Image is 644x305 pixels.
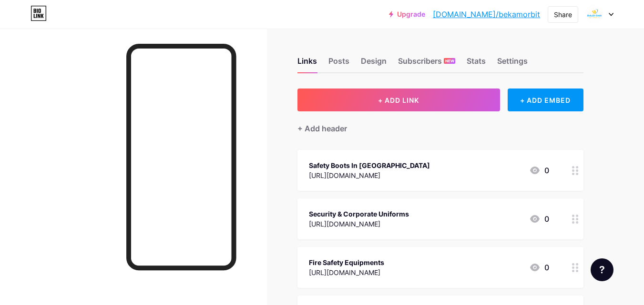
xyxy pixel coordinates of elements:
[508,89,583,111] div: + ADD EMBED
[297,89,500,111] button: + ADD LINK
[378,96,419,104] span: + ADD LINK
[309,257,384,267] div: Fire Safety Equipments
[398,55,455,72] div: Subscribers
[297,55,317,72] div: Links
[529,165,549,176] div: 0
[497,55,528,72] div: Settings
[529,262,549,273] div: 0
[328,55,349,72] div: Posts
[433,9,540,20] a: [DOMAIN_NAME]/bekamorbit
[297,123,347,134] div: + Add header
[309,219,409,229] div: [URL][DOMAIN_NAME]
[585,5,603,23] img: bekamorbit
[554,10,572,20] div: Share
[445,58,454,64] span: NEW
[309,160,430,170] div: Safety Boots In [GEOGRAPHIC_DATA]
[389,10,425,18] a: Upgrade
[361,55,387,72] div: Design
[309,170,430,180] div: [URL][DOMAIN_NAME]
[467,55,486,72] div: Stats
[529,213,549,225] div: 0
[309,209,409,219] div: Security & Corporate Uniforms
[309,267,384,277] div: [URL][DOMAIN_NAME]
